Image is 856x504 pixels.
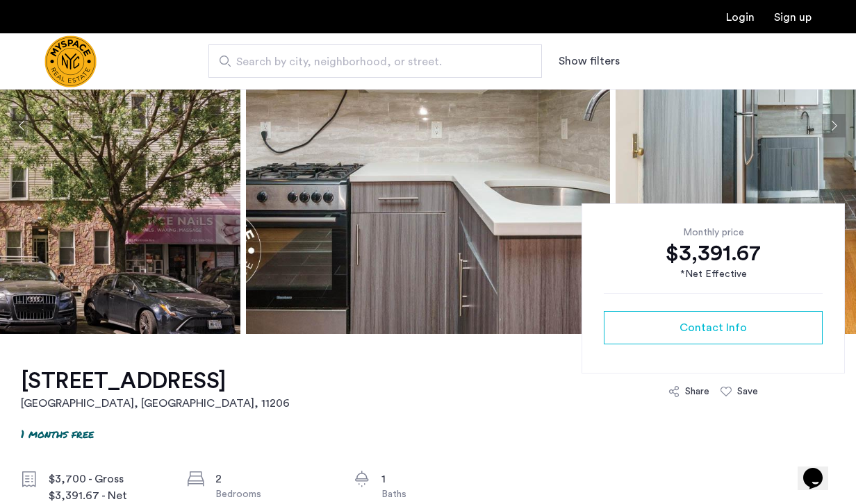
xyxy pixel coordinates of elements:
div: $3,700 - Gross [49,471,165,487]
span: Contact Info [680,319,747,336]
button: Previous apartment [10,114,34,137]
a: [STREET_ADDRESS][GEOGRAPHIC_DATA], [GEOGRAPHIC_DATA], 11206 [21,367,290,412]
button: Next apartment [822,114,846,137]
a: Registration [774,12,812,23]
button: button [604,311,823,344]
h1: [STREET_ADDRESS] [21,367,290,395]
a: Login [726,12,755,23]
div: Bedrooms [215,487,332,501]
div: *Net Effective [604,267,823,282]
div: Monthly price [604,226,823,240]
span: Search by city, neighborhood, or street. [236,53,503,70]
div: Save [737,385,758,398]
div: $3,391.67 [604,240,823,267]
p: 1 months free [21,426,94,442]
input: Apartment Search [208,44,542,78]
div: Share [685,385,709,398]
a: Cazamio Logo [44,35,97,87]
div: 1 [381,471,498,487]
h2: [GEOGRAPHIC_DATA], [GEOGRAPHIC_DATA] , 11206 [21,395,290,412]
div: Baths [381,487,498,501]
div: 2 [215,471,332,487]
iframe: chat widget [798,448,842,490]
img: logo [44,35,97,87]
button: Show or hide filters [559,53,620,69]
